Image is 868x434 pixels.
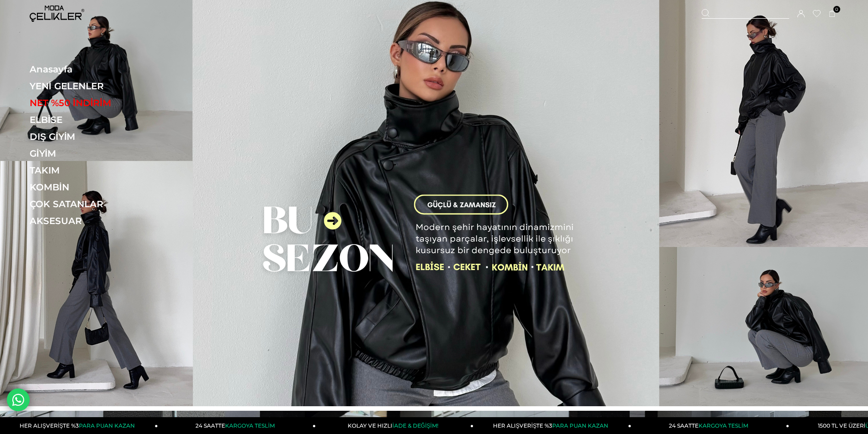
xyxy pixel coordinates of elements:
[473,417,631,434] a: HER ALIŞVERİŞTE %3PARA PUAN KAZAN
[225,422,274,429] span: KARGOYA TESLİM
[30,114,155,125] a: ELBİSE
[30,131,155,142] a: DIŞ GİYİM
[316,417,473,434] a: KOLAY VE HIZLIİADE & DEĞİŞİM!
[30,148,155,159] a: GİYİM
[699,422,748,429] span: KARGOYA TESLİM
[632,417,789,434] a: 24 SAATTEKARGOYA TESLİM
[829,10,836,17] a: 0
[30,182,155,193] a: KOMBİN
[30,199,155,209] a: ÇOK SATANLAR
[30,215,155,226] a: AKSESUAR
[79,422,135,429] span: PARA PUAN KAZAN
[552,422,608,429] span: PARA PUAN KAZAN
[833,6,840,13] span: 0
[30,81,155,92] a: YENİ GELENLER
[30,64,155,75] a: Anasayfa
[158,417,316,434] a: 24 SAATTEKARGOYA TESLİM
[392,422,438,429] span: İADE & DEĞİŞİM!
[30,165,155,176] a: TAKIM
[30,5,84,22] img: logo
[30,97,155,108] a: NET %50 İNDİRİM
